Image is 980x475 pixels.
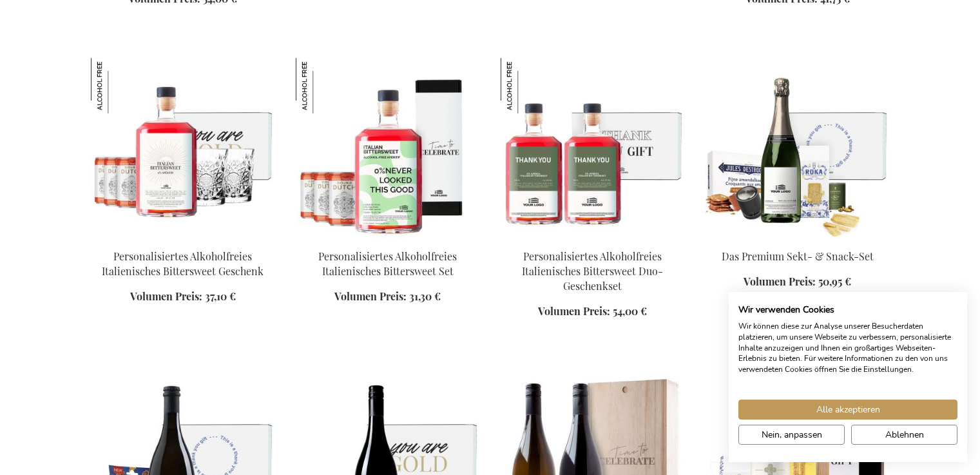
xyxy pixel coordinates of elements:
[205,289,236,303] span: 37,10 €
[738,304,957,316] h2: Wir verwenden Cookies
[738,425,845,445] button: cookie Einstellungen anpassen
[538,304,610,318] span: Volumen Preis:
[409,289,441,303] span: 31,30 €
[318,249,457,278] a: Personalisiertes Alkoholfreies Italienisches Bittersweet Set
[744,275,816,288] span: Volumen Preis:
[296,58,351,113] img: Personalisiertes Alkoholfreies Italienisches Bittersweet Set
[738,321,957,375] p: Wir können diese zur Analyse unserer Besucherdaten platzieren, um unsere Webseite zu verbessern, ...
[501,58,685,238] img: Personalised Non-Alcoholic Italian Bittersweet Duo Gift Set
[744,275,851,289] a: Volumen Preis: 50,95 €
[102,249,264,278] a: Personalisiertes Alkoholfreies Italienisches Bittersweet Geschenk
[91,233,275,246] a: Personalised Non-Alcoholic Italian Bittersweet Gift Personalisiertes Alkoholfreies Italienisches ...
[762,428,822,441] span: Nein, anpassen
[722,249,874,263] a: Das Premium Sekt- & Snack-Set
[738,400,957,420] button: Akzeptieren Sie alle cookies
[130,289,202,303] span: Volumen Preis:
[885,428,924,441] span: Ablehnen
[851,425,957,445] button: Alle verweigern cookies
[91,58,146,113] img: Personalisiertes Alkoholfreies Italienisches Bittersweet Geschenk
[130,289,236,304] a: Volumen Preis: 37,10 €
[91,58,275,238] img: Personalised Non-Alcoholic Italian Bittersweet Gift
[816,403,880,416] span: Alle akzeptieren
[522,249,663,293] a: Personalisiertes Alkoholfreies Italienisches Bittersweet Duo-Geschenkset
[706,233,890,246] a: The Premium Bubbles & Bites Set
[296,233,480,246] a: Personalised Non-Alcoholic Italian Bittersweet Set Personalisiertes Alkoholfreies Italienisches B...
[706,58,890,238] img: The Premium Bubbles & Bites Set
[613,304,647,318] span: 54,00 €
[818,275,851,288] span: 50,95 €
[296,58,480,238] img: Personalised Non-Alcoholic Italian Bittersweet Set
[334,289,407,303] span: Volumen Preis:
[334,289,441,304] a: Volumen Preis: 31,30 €
[538,304,647,319] a: Volumen Preis: 54,00 €
[501,58,556,113] img: Personalisiertes Alkoholfreies Italienisches Bittersweet Duo-Geschenkset
[501,233,685,246] a: Personalised Non-Alcoholic Italian Bittersweet Duo Gift Set Personalisiertes Alkoholfreies Italie...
